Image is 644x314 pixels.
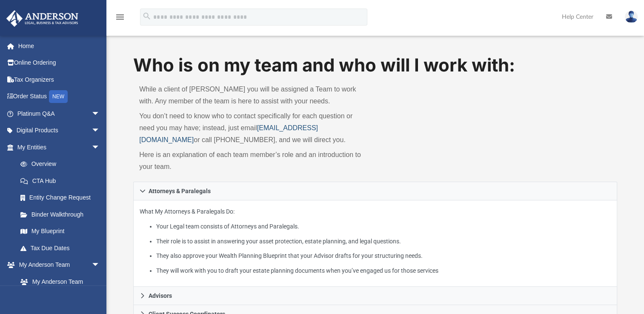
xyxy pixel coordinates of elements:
a: My Entitiesarrow_drop_down [6,139,113,156]
span: Attorneys & Paralegals [149,188,211,194]
a: menu [115,16,125,22]
a: [EMAIL_ADDRESS][DOMAIN_NAME] [139,124,318,143]
p: You don’t need to know who to contact specifically for each question or need you may have; instea... [139,110,369,146]
a: My Blueprint [12,223,109,240]
a: Tax Organizers [6,71,113,88]
span: arrow_drop_down [92,122,109,140]
img: Anderson Advisors Platinum Portal [4,10,81,27]
a: Binder Walkthrough [12,206,113,223]
h1: Who is on my team and who will I work with: [133,53,617,78]
span: arrow_drop_down [92,257,109,274]
li: They also approve your Wealth Planning Blueprint that your Advisor drafts for your structuring ne... [156,251,611,261]
a: Tax Due Dates [12,240,113,257]
a: Advisors [133,287,617,305]
a: Digital Productsarrow_drop_down [6,122,113,139]
p: What My Attorneys & Paralegals Do: [140,206,611,276]
li: They will work with you to draft your estate planning documents when you’ve engaged us for those ... [156,265,611,276]
div: Attorneys & Paralegals [133,200,617,287]
a: Online Ordering [6,54,113,71]
span: arrow_drop_down [92,139,109,156]
a: Order StatusNEW [6,88,113,106]
a: Entity Change Request [12,189,113,206]
div: NEW [49,90,68,103]
a: Home [6,37,113,54]
p: Here is an explanation of each team member’s role and an introduction to your team. [139,149,369,173]
a: My Anderson Teamarrow_drop_down [6,257,109,274]
img: User Pic [625,11,638,23]
a: CTA Hub [12,172,113,189]
a: Overview [12,156,113,173]
a: Platinum Q&Aarrow_drop_down [6,105,113,122]
li: Your Legal team consists of Attorneys and Paralegals. [156,221,611,232]
p: While a client of [PERSON_NAME] you will be assigned a Team to work with. Any member of the team ... [139,83,369,107]
i: search [142,11,152,21]
span: arrow_drop_down [92,105,109,123]
li: Their role is to assist in answering your asset protection, estate planning, and legal questions. [156,236,611,247]
a: Attorneys & Paralegals [133,182,617,200]
i: menu [115,12,125,22]
span: Advisors [149,293,172,299]
a: My Anderson Team [12,273,104,290]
